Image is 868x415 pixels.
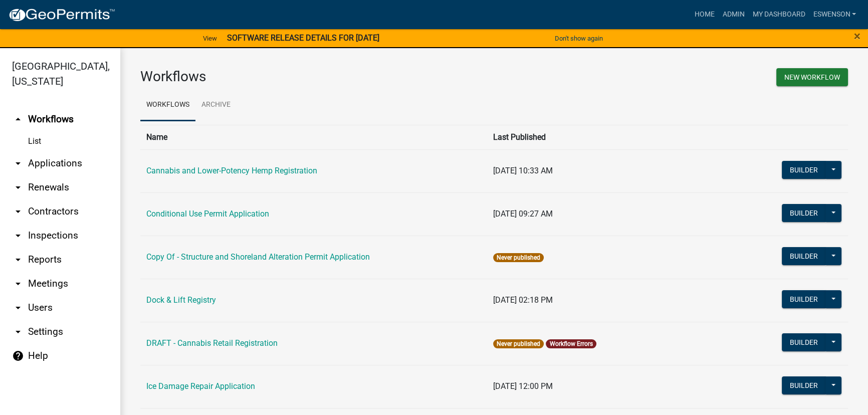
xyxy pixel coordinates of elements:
[12,157,24,169] i: arrow_drop_down
[146,338,278,348] a: DRAFT - Cannabis Retail Registration
[493,339,544,348] span: Never published
[493,295,553,305] span: [DATE] 02:18 PM
[12,230,24,242] i: arrow_drop_down
[146,295,216,305] a: Dock & Lift Registry
[782,204,826,222] button: Builder
[854,30,860,42] button: Close
[140,125,487,149] th: Name
[809,5,860,24] a: eswenson
[12,350,24,362] i: help
[782,161,826,179] button: Builder
[12,113,24,125] i: arrow_drop_up
[146,381,255,391] a: Ice Damage Repair Application
[782,333,826,351] button: Builder
[12,205,24,218] i: arrow_drop_down
[493,209,553,219] span: [DATE] 09:27 AM
[140,68,487,85] h3: Workflows
[146,166,317,175] a: Cannabis and Lower-Potency Hemp Registration
[690,5,718,24] a: Home
[493,166,553,175] span: [DATE] 10:33 AM
[493,253,544,262] span: Never published
[227,33,379,43] strong: SOFTWARE RELEASE DETAILS FOR [DATE]
[782,290,826,308] button: Builder
[782,247,826,265] button: Builder
[487,125,745,149] th: Last Published
[551,30,607,47] button: Don't show again
[854,29,860,43] span: ×
[782,376,826,394] button: Builder
[199,30,221,47] a: View
[493,381,553,391] span: [DATE] 12:00 PM
[146,252,370,262] a: Copy Of - Structure and Shoreland Alteration Permit Application
[195,89,237,121] a: Archive
[776,68,848,86] button: New Workflow
[550,340,593,347] a: Workflow Errors
[12,254,24,266] i: arrow_drop_down
[146,209,269,219] a: Conditional Use Permit Application
[12,326,24,338] i: arrow_drop_down
[12,278,24,290] i: arrow_drop_down
[140,89,195,121] a: Workflows
[748,5,809,24] a: My Dashboard
[718,5,748,24] a: Admin
[12,181,24,193] i: arrow_drop_down
[12,302,24,314] i: arrow_drop_down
